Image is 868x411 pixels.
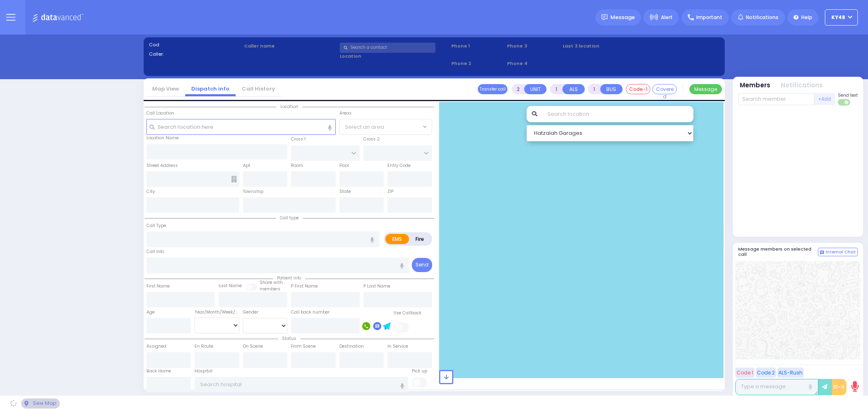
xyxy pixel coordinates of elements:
input: Search location [542,106,693,122]
span: Important [696,14,722,21]
span: Call type [276,215,303,221]
span: Phone 3 [507,43,560,50]
button: ALS [562,84,585,94]
span: Location [276,104,302,110]
button: Internal Chat [818,248,858,257]
label: State [339,188,351,195]
button: UNIT [524,84,547,94]
button: Members [740,81,770,90]
a: Map View [146,85,185,93]
label: Assigned [146,343,166,350]
label: Last 3 location [563,43,641,50]
small: Share with [260,279,283,286]
input: Search member [738,93,814,105]
button: Notifications [781,81,823,90]
a: Dispatch info [185,85,236,93]
span: members [260,286,280,292]
div: See map [21,398,59,409]
label: Room [291,162,303,169]
label: First Name [146,283,170,290]
label: Street Address [146,162,178,169]
label: On Scene [243,343,263,350]
label: Destination [339,343,364,350]
label: Call back number [291,309,330,316]
span: Phone 1 [451,43,504,50]
span: Alert [661,14,673,21]
button: Message [689,84,722,94]
label: Township [243,188,263,195]
input: Search a contact [340,43,435,53]
label: Age [146,309,155,316]
label: Caller name [244,43,337,50]
button: Covered [652,84,677,94]
label: From Scene [291,343,316,350]
label: Back Home [146,368,171,374]
label: Last Name [219,283,242,289]
label: Entry Code [387,162,411,169]
span: Other building occupants [231,176,237,182]
label: Location Name [146,135,179,141]
span: KY48 [831,14,845,21]
label: Call Type [146,223,166,229]
a: Call History [236,85,281,93]
label: En Route [195,343,213,350]
label: Call Info [146,249,164,255]
span: Phone 2 [451,60,504,67]
button: BUS [600,84,623,94]
label: Cross 2 [363,136,380,143]
label: P Last Name [363,283,390,290]
button: Code-1 [626,84,650,94]
label: Pick up [412,368,427,374]
input: Search hospital [195,377,408,392]
span: Notifications [746,14,778,21]
label: Fire [409,234,431,244]
label: Gender [243,309,258,316]
button: ALS-Rush [777,368,804,378]
span: Send text [838,92,858,98]
label: Location [340,53,448,60]
label: Hospital [195,368,212,374]
label: Areas [339,110,352,117]
span: Message [610,13,635,22]
label: ZIP [387,188,394,195]
label: P First Name [291,283,318,290]
label: City [146,188,155,195]
label: Cad: [149,41,242,48]
label: Caller: [149,51,242,58]
span: Phone 4 [507,60,560,67]
label: Floor [339,162,349,169]
button: KY48 [825,9,858,26]
button: Send [412,258,432,272]
label: Cross 1 [291,136,306,143]
button: Code 2 [756,368,776,378]
label: Apt [243,162,250,169]
span: Internal Chat [826,249,856,255]
label: Use Callback [394,310,422,316]
span: Patient info [273,275,305,281]
img: message.svg [601,14,608,20]
div: Year/Month/Week/Day [195,309,239,316]
button: Transfer call [478,84,507,94]
label: Call Location [146,110,174,117]
img: comment-alt.png [820,251,824,255]
span: Status [278,335,300,342]
span: Help [801,14,812,21]
input: Search location here [146,119,336,134]
h5: Message members on selected call [738,247,818,257]
label: EMS [385,234,409,244]
label: In Service [387,343,408,350]
img: Logo [32,12,86,22]
label: Turn off text [838,98,851,106]
button: Code 1 [735,368,754,378]
span: Select an area [345,123,384,131]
